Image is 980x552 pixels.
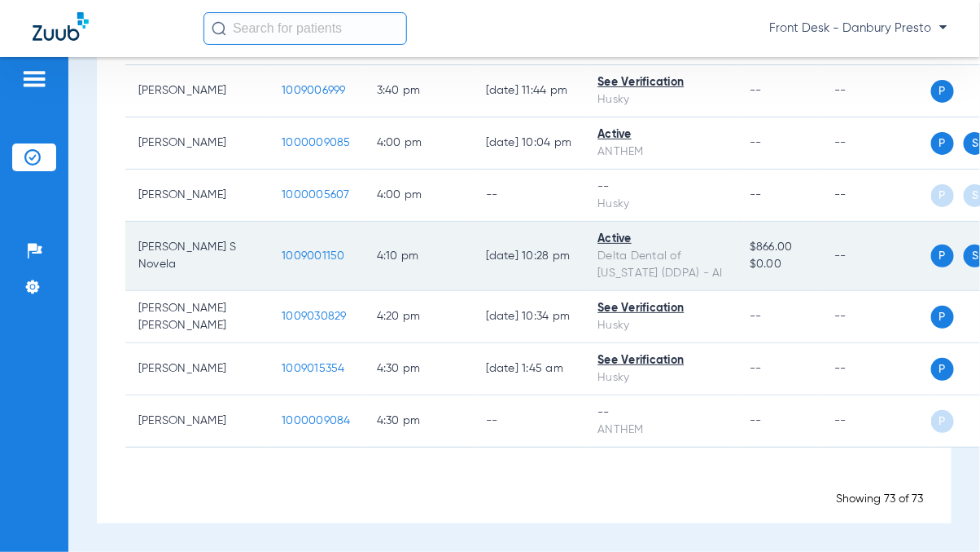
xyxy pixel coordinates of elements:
td: 4:00 PM [364,117,473,170]
td: -- [821,170,931,222]
span: P [931,306,954,329]
span: 1009030829 [282,311,347,322]
span: P [931,358,954,381]
div: ANTHEM [598,144,724,161]
div: See Verification [598,352,724,369]
td: 4:30 PM [364,343,473,395]
img: Search Icon [212,21,226,36]
div: Active [598,126,724,144]
td: -- [473,170,585,222]
span: 1009015354 [282,363,345,374]
td: 4:10 PM [364,222,473,291]
td: [PERSON_NAME] S Novela [125,222,269,291]
div: Husky [598,369,724,386]
span: 1009001150 [282,250,345,262]
span: P [931,132,954,155]
td: [DATE] 10:34 PM [473,291,585,343]
td: [DATE] 10:28 PM [473,222,585,291]
td: [DATE] 1:45 AM [473,343,585,395]
span: P [931,80,954,103]
td: -- [821,222,931,291]
iframe: Chat Widget [899,474,980,552]
span: Front Desk - Danbury Presto [769,20,947,37]
td: [PERSON_NAME] [125,117,269,170]
div: See Verification [598,300,724,317]
td: [DATE] 11:44 PM [473,65,585,117]
div: Active [598,231,724,248]
td: [PERSON_NAME] [125,343,269,395]
span: 1000005607 [282,189,350,201]
span: -- [750,311,762,322]
span: -- [750,85,762,96]
img: Zuub Logo [33,12,89,41]
span: P [931,410,954,433]
div: -- [598,179,724,196]
td: [PERSON_NAME] [PERSON_NAME] [125,291,269,343]
div: Delta Dental of [US_STATE] (DDPA) - AI [598,248,724,282]
div: See Verification [598,74,724,91]
td: [PERSON_NAME] [125,65,269,117]
img: hamburger-icon [21,69,47,89]
div: Husky [598,317,724,334]
div: -- [598,404,724,422]
td: [DATE] 10:04 PM [473,117,585,170]
td: -- [821,65,931,117]
div: ANTHEM [598,422,724,439]
div: Husky [598,91,724,108]
span: P [931,245,954,267]
input: Search for patients [203,12,407,45]
td: 4:00 PM [364,170,473,222]
span: $0.00 [750,256,808,273]
td: -- [821,117,931,170]
td: 3:40 PM [364,65,473,117]
td: 4:30 PM [364,395,473,448]
td: [PERSON_NAME] [125,395,269,448]
span: Showing 73 of 73 [836,493,923,505]
span: -- [750,137,762,148]
div: Husky [598,196,724,213]
td: -- [821,343,931,395]
td: 4:20 PM [364,291,473,343]
td: -- [821,291,931,343]
span: 1000009085 [282,137,351,148]
td: -- [473,395,585,448]
td: [PERSON_NAME] [125,170,269,222]
span: $866.00 [750,239,808,256]
span: P [931,184,954,207]
span: -- [750,363,762,374]
span: -- [750,415,762,426]
span: -- [750,189,762,201]
span: 1009006999 [282,85,346,96]
td: -- [821,395,931,448]
span: 1000009084 [282,415,351,426]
